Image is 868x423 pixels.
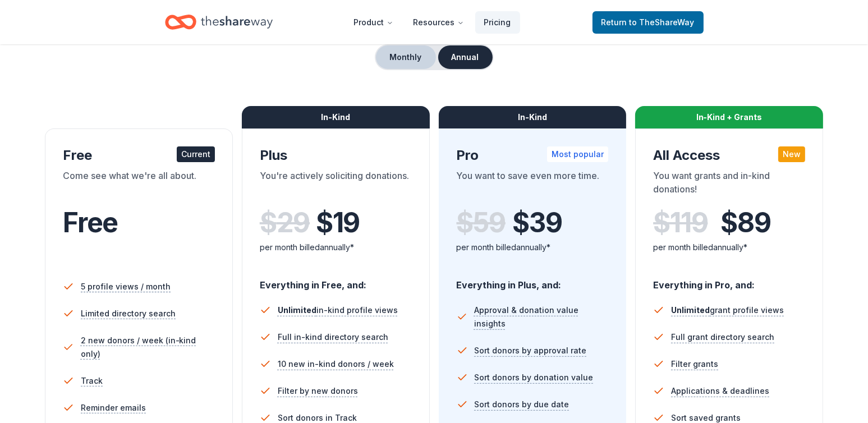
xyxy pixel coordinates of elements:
span: Filter by new donors [278,384,358,398]
span: in-kind profile views [278,305,398,315]
div: You want grants and in-kind donations! [653,169,805,200]
span: Unlimited [278,305,316,315]
span: $ 39 [513,207,562,238]
span: 10 new in-kind donors / week [278,357,394,371]
span: Free [63,206,118,239]
div: Plus [260,146,412,164]
span: Reminder emails [81,401,146,415]
span: Applications & deadlines [671,384,769,398]
div: In-Kind [439,106,627,128]
span: Sort donors by donation value [475,371,594,384]
div: per month billed annually* [260,241,412,254]
span: Filter grants [671,357,718,371]
button: Resources [405,11,473,34]
span: $ 89 [720,207,770,238]
div: Pro [457,146,609,164]
a: Pricing [475,11,520,34]
div: New [778,146,805,162]
div: All Access [653,146,805,164]
a: Home [165,9,273,35]
span: Full grant directory search [671,330,774,344]
span: $ 19 [316,207,360,238]
span: grant profile views [671,305,784,315]
div: Everything in Free, and: [260,269,412,292]
a: Returnto TheShareWay [593,11,704,34]
span: 2 new donors / week (in-kind only) [81,334,215,361]
span: Return [601,16,695,29]
span: to TheShareWay [630,17,695,27]
div: per month billed annually* [457,241,609,254]
div: Free [63,146,215,164]
span: Full in-kind directory search [278,330,388,344]
button: Annual [438,45,493,69]
div: In-Kind [242,106,430,128]
span: 5 profile views / month [81,280,171,293]
div: In-Kind + Grants [635,106,823,128]
div: You want to save even more time. [457,169,609,200]
span: Sort donors by approval rate [475,344,587,357]
div: Everything in Plus, and: [457,269,609,292]
div: Come see what we're all about. [63,169,215,200]
button: Product [345,11,402,34]
span: Limited directory search [81,307,176,320]
div: You're actively soliciting donations. [260,169,412,200]
span: Approval & donation value insights [474,304,608,330]
button: Monthly [376,45,436,69]
nav: Main [345,9,520,35]
div: Most popular [547,146,608,162]
span: Unlimited [671,305,710,315]
div: per month billed annually* [653,241,805,254]
div: Everything in Pro, and: [653,269,805,292]
span: Track [81,374,103,388]
div: Current [177,146,215,162]
span: Sort donors by due date [475,398,570,411]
